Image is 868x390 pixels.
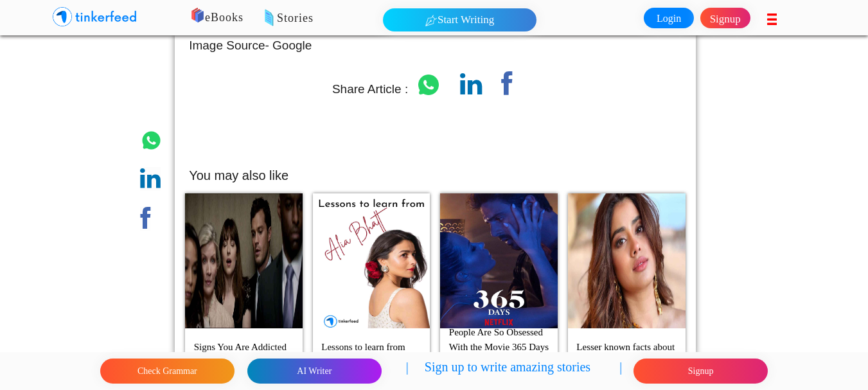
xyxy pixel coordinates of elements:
[440,193,558,328] img: 2986.png
[313,257,430,368] a: Lessons to learn from [PERSON_NAME]
[189,168,682,183] h5: You may also like
[568,257,686,368] a: Lesser known facts about [PERSON_NAME]
[189,71,682,103] p: Share Article :
[317,336,425,373] p: Lessons to learn from [PERSON_NAME]
[189,39,312,52] span: Image Source- Google
[185,257,303,368] a: Signs You Are Addicted To Sex
[568,193,686,328] img: 2850.png
[633,359,768,384] button: Signup
[313,193,430,328] img: 2808.png
[700,8,750,28] a: Signup
[247,359,382,384] button: AI Writer
[383,8,536,31] button: Start Writing
[572,336,680,373] p: Lesser known facts about [PERSON_NAME]
[416,72,441,98] img: whatsapp.png
[185,193,303,328] img: 2919.png
[140,129,163,152] img: whatsapp.png
[445,321,553,387] p: People Are So Obsessed With the Movie 365 Days is Due to This Very Reason
[100,359,235,384] button: Check Grammar
[224,10,606,28] p: Stories
[173,9,555,27] p: eBooks
[644,8,694,28] a: Login
[190,336,298,373] p: Signs You Are Addicted To Sex
[406,357,622,385] p: | Sign up to write amazing stories |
